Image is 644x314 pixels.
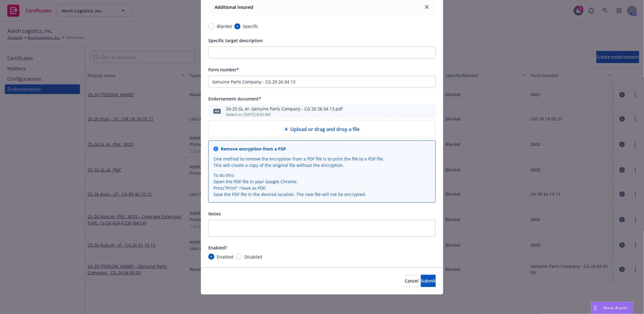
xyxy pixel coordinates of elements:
span: Specific target description [208,38,263,43]
span: Cancel [405,278,418,284]
span: Notes [208,211,221,217]
span: Endorsement document* [208,96,261,102]
span: Enabled [217,254,233,260]
input: Blanket [208,23,214,29]
div: One method to remove the encryption from a PDF file is to print the file to a PDF file. This will... [213,156,431,168]
div: Added on: [DATE] 8:03 AM [226,112,343,117]
div: Upload or drag and drop a file [208,120,436,138]
span: Disabled [244,254,262,260]
input: Specific [234,23,240,29]
span: Form number* [208,67,239,73]
li: Save the PDF file in the desired location. The new file will not be encrypted. [213,191,431,198]
span: pdf [213,109,221,113]
input: Disabled [236,254,242,260]
li: Open the PDF file in your Google Chrome. [213,178,431,185]
div: 24-25 GL AI- Genuine Parts Company - CG 20 26 04 13.pdf [226,106,343,112]
span: Specific [243,23,258,29]
strong: Additional insured [215,4,253,10]
span: Submit [421,278,436,284]
button: Nova Assist [591,302,633,314]
input: Enabled [208,254,214,260]
button: preview file [428,108,433,115]
span: Enabled? [208,245,227,251]
span: Nova Assist [604,305,628,310]
button: Submit [421,275,436,287]
button: Cancel [405,275,418,287]
div: Remove encryption from a PDF [221,146,286,152]
a: close [423,3,431,11]
li: Press " Print " > Save as PDF. [213,185,431,191]
span: Blanket [217,23,232,29]
div: To do this: [213,172,431,198]
span: Upload or drag and drop a file [290,126,360,133]
div: Drag to move [592,302,599,314]
button: download file [418,108,423,115]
